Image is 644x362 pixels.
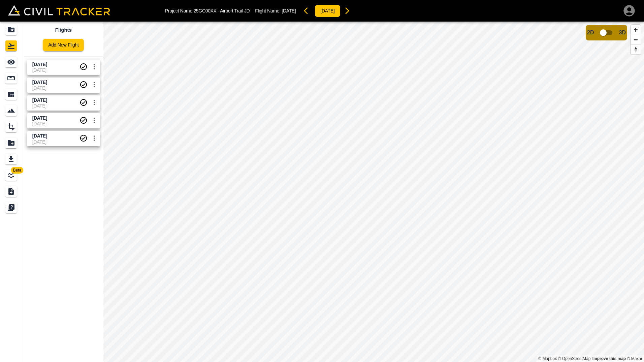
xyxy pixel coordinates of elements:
button: Reset bearing to north [631,44,641,54]
button: Zoom out [631,35,641,44]
p: Project Name: 25GC00XX - Airport Trail-JD [165,8,250,13]
span: [DATE] [282,8,296,13]
span: 3D [619,30,626,36]
canvas: Map [103,22,644,362]
a: Mapbox [538,356,557,361]
a: Map feedback [592,356,626,361]
img: Civil Tracker [8,5,110,16]
a: OpenStreetMap [558,356,591,361]
button: [DATE] [315,5,340,17]
a: Maxar [627,356,642,361]
p: Flight Name: [255,8,296,13]
button: Zoom in [631,25,641,35]
span: 2D [587,30,594,36]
